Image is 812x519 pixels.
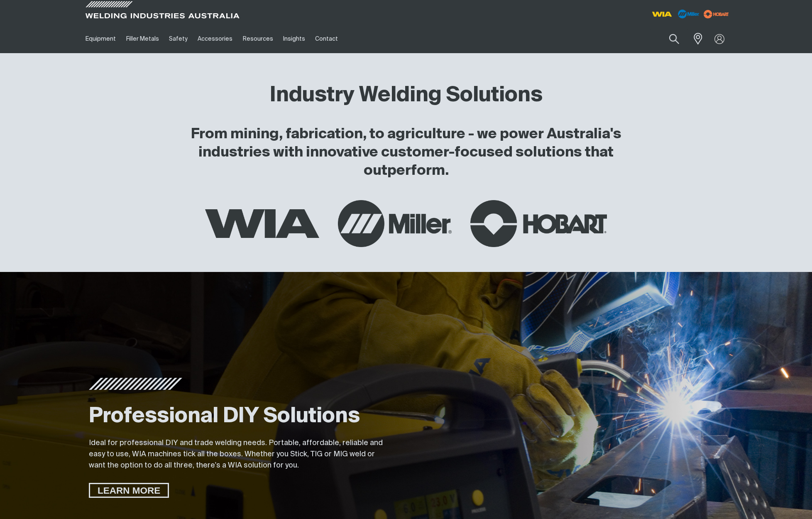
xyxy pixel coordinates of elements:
[89,483,169,498] a: LEARN MORE
[310,24,343,53] a: Contact
[89,438,391,471] p: Ideal for professional DIY and trade welding needs. Portable, affordable, reliable and easy to us...
[81,24,121,53] a: Equipment
[238,24,278,53] a: Resources
[191,127,621,178] span: From mining, fabrication, to agriculture - we power Australia's industries with innovative custom...
[701,8,731,20] img: miller
[278,24,310,53] a: Insights
[89,403,391,430] h2: Professional DIY Solutions
[338,200,452,247] img: Miller
[90,483,168,498] span: LEARN MORE
[164,24,193,53] a: Safety
[270,85,543,106] span: Industry Welding Solutions
[650,29,688,49] input: Product name or item number...
[205,209,319,238] img: WIA
[121,24,164,53] a: Filler Metals
[193,24,237,53] a: Accessories
[81,24,569,53] nav: Main
[660,29,688,49] button: Search products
